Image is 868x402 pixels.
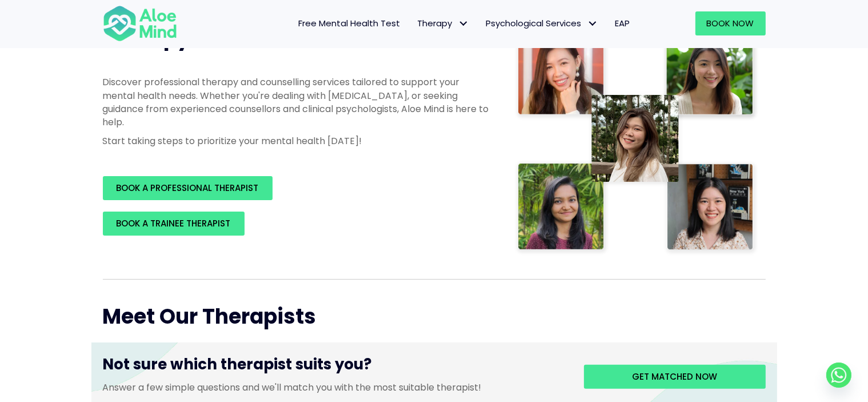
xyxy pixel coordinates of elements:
p: Discover professional therapy and counselling services tailored to support your mental health nee... [103,75,491,129]
span: Meet Our Therapists [103,302,317,331]
span: Therapy: submenu [455,15,472,32]
p: Answer a few simple questions and we'll match you with the most suitable therapist! [103,381,567,394]
span: EAP [615,17,630,29]
a: EAP [607,11,639,35]
span: Therapy [418,17,469,29]
a: Psychological ServicesPsychological Services: submenu [478,11,607,35]
a: Whatsapp [826,363,851,388]
span: Therapy with Licensed Professionals [103,23,488,53]
span: Free Mental Health Test [299,17,401,29]
nav: Menu [192,11,639,35]
span: Book Now [707,17,754,29]
p: Start taking steps to prioritize your mental health [DATE]! [103,134,491,148]
a: BOOK A PROFESSIONAL THERAPIST [103,176,273,200]
a: TherapyTherapy: submenu [409,11,478,35]
a: BOOK A TRAINEE THERAPIST [103,212,245,236]
span: Psychological Services: submenu [585,15,601,32]
h3: Not sure which therapist suits you? [103,354,567,380]
span: Get matched now [632,371,717,383]
span: BOOK A TRAINEE THERAPIST [117,217,231,229]
img: Therapist collage [514,24,759,256]
a: Free Mental Health Test [290,11,409,35]
a: Book Now [695,11,766,35]
span: Psychological Services [486,17,598,29]
img: Aloe mind Logo [103,5,177,42]
span: BOOK A PROFESSIONAL THERAPIST [117,182,259,194]
a: Get matched now [584,365,766,389]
